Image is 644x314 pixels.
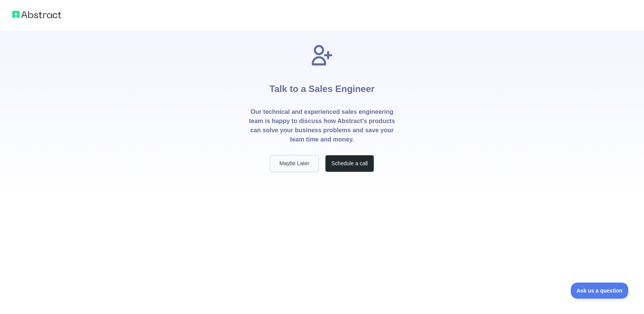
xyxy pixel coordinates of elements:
[12,9,61,20] img: Abstract logo
[270,155,319,172] button: Maybe Later
[248,107,396,144] p: Our technical and experienced sales engineering team is happy to discuss how Abstract's products ...
[325,155,374,172] button: Schedule a call
[269,67,375,107] h1: Talk to a Sales Engineer
[571,283,629,299] iframe: Toggle Customer Support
